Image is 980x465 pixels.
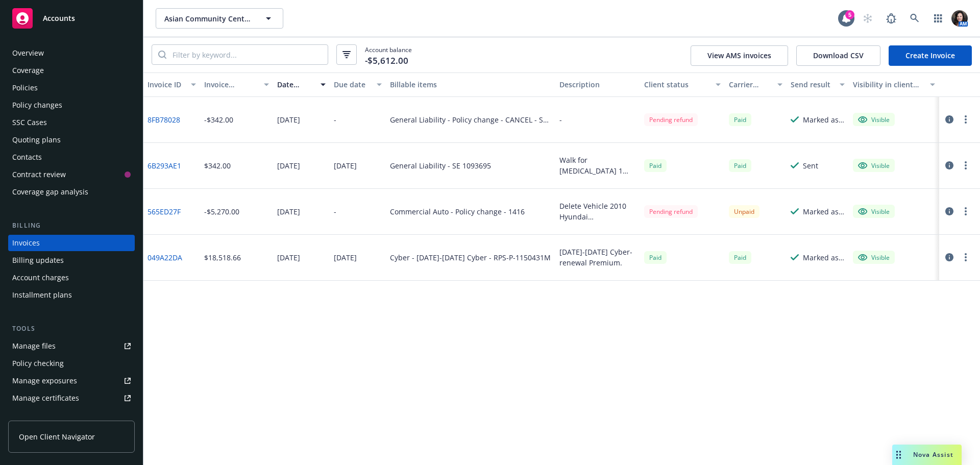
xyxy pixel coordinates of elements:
[365,54,408,67] span: -$5,612.00
[8,132,135,148] a: Quoting plans
[858,207,890,216] div: Visible
[8,390,135,406] a: Manage certificates
[729,79,772,90] div: Carrier status
[330,72,386,97] button: Due date
[803,206,845,217] div: Marked as sent
[803,114,845,125] div: Marked as sent
[334,206,336,217] div: -
[12,62,44,79] div: Coverage
[12,338,56,354] div: Manage files
[148,79,185,90] div: Invoice ID
[729,205,759,218] div: Unpaid
[796,45,880,66] button: Download CSV
[334,160,357,171] div: [DATE]
[8,97,135,113] a: Policy changes
[334,79,371,90] div: Due date
[8,184,135,200] a: Coverage gap analysis
[277,206,300,217] div: [DATE]
[148,160,181,171] a: 6B293AE1
[390,79,551,90] div: Billable items
[12,373,77,389] div: Manage exposures
[386,72,555,97] button: Billable items
[644,159,667,172] div: Paid
[148,206,181,217] a: 565ED27F
[858,115,890,124] div: Visible
[12,355,64,372] div: Policy checking
[12,149,42,165] div: Contacts
[8,270,135,286] a: Account charges
[8,287,135,303] a: Installment plans
[148,114,180,125] a: 8FB78028
[365,45,412,64] span: Account balance
[390,252,551,263] div: Cyber - [DATE]-[DATE] Cyber - RPS-P-1150431M
[8,252,135,268] a: Billing updates
[12,270,69,286] div: Account charges
[881,8,901,29] a: Report a Bug
[12,407,64,424] div: Manage claims
[857,8,878,29] a: Start snowing
[644,79,709,90] div: Client status
[8,221,135,231] div: Billing
[12,114,47,131] div: SSC Cases
[12,390,79,406] div: Manage certificates
[892,445,905,465] div: Drag to move
[200,72,274,97] button: Invoice amount
[892,445,962,465] button: Nova Assist
[390,160,491,171] div: General Liability - SE 1093695
[555,72,640,97] button: Description
[334,252,357,263] div: [DATE]
[390,114,551,125] div: General Liability - Policy change - CANCEL - SE 1093695
[148,252,182,263] a: 049A22DA
[853,79,924,90] div: Visibility in client dash
[8,114,135,131] a: SSC Cases
[644,113,698,126] div: Pending refund
[8,407,135,424] a: Manage claims
[12,166,66,183] div: Contract review
[166,45,328,64] input: Filter by keyword...
[913,450,953,459] span: Nova Assist
[277,160,300,171] div: [DATE]
[729,159,751,172] div: Paid
[143,72,200,97] button: Invoice ID
[559,79,636,90] div: Description
[8,166,135,183] a: Contract review
[729,113,751,126] div: Paid
[12,132,61,148] div: Quoting plans
[334,114,336,125] div: -
[204,79,258,90] div: Invoice amount
[19,431,95,442] span: Open Client Navigator
[8,149,135,165] a: Contacts
[8,373,135,389] a: Manage exposures
[8,338,135,354] a: Manage files
[204,252,241,263] div: $18,518.66
[640,72,725,97] button: Client status
[787,72,849,97] button: Send result
[725,72,787,97] button: Carrier status
[559,155,636,176] div: Walk for [MEDICAL_DATA] 1 day Event Policy
[8,45,135,61] a: Overview
[858,161,890,170] div: Visible
[12,80,38,96] div: Policies
[12,45,44,61] div: Overview
[889,45,972,66] a: Create Invoice
[156,8,283,29] button: Asian Community Center of [GEOGRAPHIC_DATA], Inc.
[8,4,135,33] a: Accounts
[277,252,300,263] div: [DATE]
[803,160,818,171] div: Sent
[729,251,751,264] span: Paid
[791,79,834,90] div: Send result
[204,160,231,171] div: $342.00
[951,10,968,27] img: photo
[559,114,562,125] div: -
[845,10,854,19] div: 5
[12,235,40,251] div: Invoices
[12,184,88,200] div: Coverage gap analysis
[928,8,948,29] a: Switch app
[644,251,667,264] span: Paid
[8,324,135,334] div: Tools
[277,79,314,90] div: Date issued
[8,80,135,96] a: Policies
[204,206,239,217] div: -$5,270.00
